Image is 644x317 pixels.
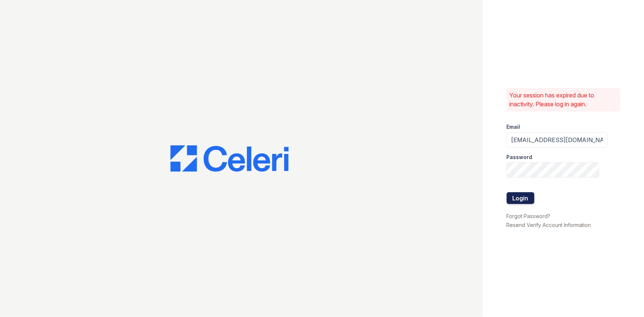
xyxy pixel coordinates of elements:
[510,91,617,108] p: Your session has expired due to inactivity. Please log in again.
[507,123,520,131] label: Email
[171,145,289,172] img: CE_Logo_Blue-a8612792a0a2168367f1c8372b55b34899dd931a85d93a1a3d3e32e68fde9ad4.png
[507,154,533,161] label: Password
[507,213,551,219] a: Forgot Password?
[507,222,591,228] a: Resend Verify Account Information
[507,192,534,204] button: Login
